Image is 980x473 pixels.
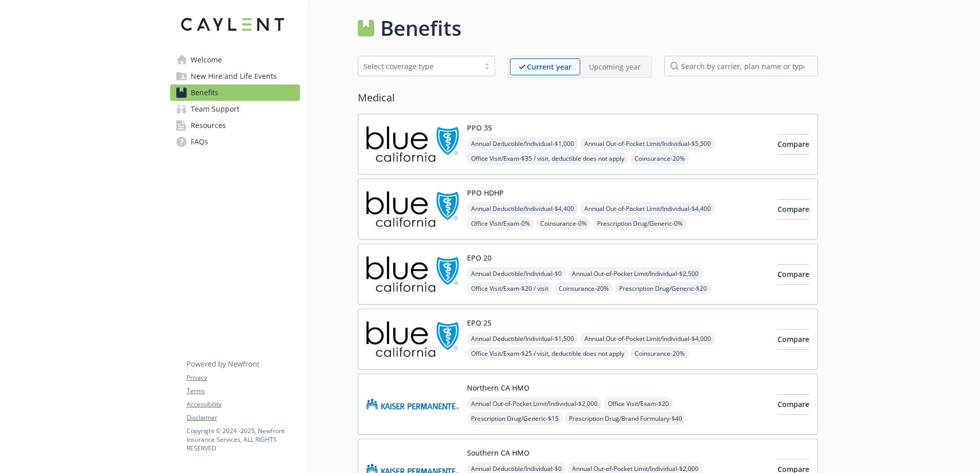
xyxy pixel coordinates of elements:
span: Annual Deductible/Individual - $4,400 [467,202,578,215]
button: EPO 25 [467,317,492,328]
a: Privacy [187,373,299,382]
span: Annual Out-of-Pocket Limit/Individual - $2,500 [568,267,703,280]
span: New Hire and Life Events [191,68,277,84]
p: Current year [527,61,571,72]
span: Coinsurance - 0% [536,217,591,230]
button: Compare [778,199,809,220]
button: Compare [778,134,809,155]
a: Team Support [170,101,300,117]
img: Blue Shield of California carrier logo [366,187,459,231]
img: Blue Shield of California carrier logo [366,122,459,166]
h1: Benefits [380,13,461,44]
span: Office Visit/Exam - $20 [604,397,673,410]
img: Kaiser Permanente Insurance Company carrier logo [366,382,459,426]
span: Annual Out-of-Pocket Limit/Individual - $5,500 [580,137,715,150]
span: Coinsurance - 20% [630,152,689,165]
a: New Hire and Life Events [170,68,300,84]
a: Welcome [170,52,300,68]
button: Northern CA HMO [467,382,529,393]
span: Welcome [191,52,222,68]
button: PPO 35 [467,122,492,133]
span: Annual Out-of-Pocket Limit/Individual - $2,000 [467,397,602,410]
span: Coinsurance - 20% [555,282,613,295]
span: Annual Deductible/Individual - $1,500 [467,332,578,345]
span: Resources [191,117,226,134]
span: Prescription Drug/Brand Formulary - $40 [565,412,686,425]
span: Team Support [191,101,239,117]
span: Compare [778,399,809,409]
span: Benefits [191,84,218,101]
span: Compare [778,204,809,214]
button: Southern CA HMO [467,447,529,458]
span: Prescription Drug/Generic - $15 [467,412,563,425]
img: Blue Shield of California carrier logo [366,317,459,361]
a: Disclaimer [187,413,299,422]
span: Coinsurance - 20% [630,347,689,360]
p: Upcoming year [589,61,641,72]
span: Annual Out-of-Pocket Limit/Individual - $4,000 [580,332,715,345]
div: Select coverage type [363,61,474,72]
span: Compare [778,269,809,279]
a: Terms [187,386,299,396]
a: Benefits [170,84,300,101]
span: Compare [778,139,809,149]
span: Prescription Drug/Generic - 0% [593,217,687,230]
span: Office Visit/Exam - $25 / visit, deductible does not apply [467,347,628,360]
p: Copyright © 2024 - 2025 , Newfront Insurance Services, ALL RIGHTS RESERVED [187,426,299,453]
span: Office Visit/Exam - $20 / visit [467,282,553,295]
input: search by carrier, plan name or type [664,56,818,76]
a: FAQs [170,134,300,150]
img: Blue Shield of California carrier logo [366,252,459,296]
button: PPO HDHP [467,187,504,198]
button: Compare [778,329,809,350]
span: FAQs [191,134,208,150]
button: Compare [778,394,809,415]
a: Accessibility [187,400,299,409]
span: Office Visit/Exam - $35 / visit, deductible does not apply [467,152,628,165]
span: Annual Out-of-Pocket Limit/Individual - $4,400 [580,202,715,215]
span: Prescription Drug/Generic - $20 [615,282,711,295]
h2: Medical [358,90,818,105]
span: Compare [778,334,809,344]
button: EPO 20 [467,252,492,263]
a: Resources [170,117,300,134]
span: Office Visit/Exam - 0% [467,217,534,230]
button: Compare [778,264,809,285]
span: Annual Deductible/Individual - $0 [467,267,566,280]
span: Annual Deductible/Individual - $1,000 [467,137,578,150]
